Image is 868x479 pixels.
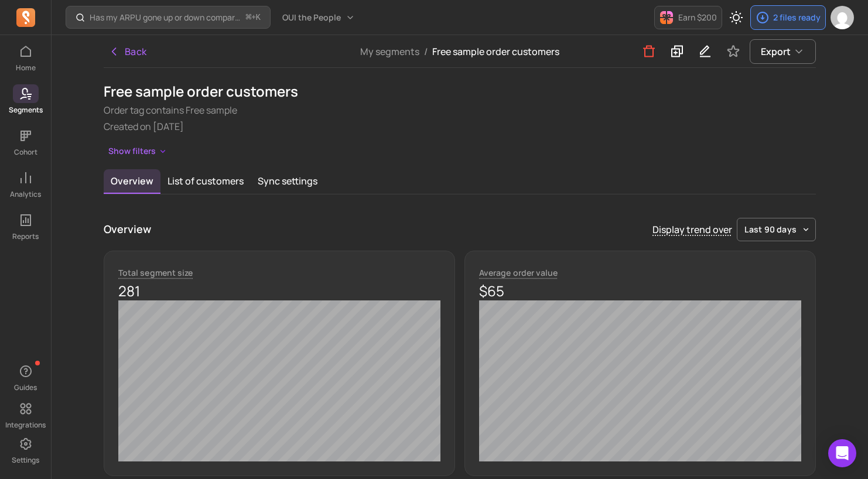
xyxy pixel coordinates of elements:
button: Toggle favorite [722,40,745,63]
p: Integrations [5,420,46,430]
p: 281 [118,282,440,300]
button: Export [750,39,816,64]
button: OUI the People [275,7,362,28]
img: avatar [831,6,854,29]
span: Free sample order customers [432,45,559,58]
button: last 90 days [737,218,816,241]
p: Cohort [14,148,37,157]
div: Open Intercom Messenger [828,439,856,467]
button: Has my ARPU gone up or down compared to last month or last year?⌘+K [66,6,271,29]
span: Total segment size [118,267,193,278]
span: Average order value [479,267,558,278]
button: Overview [104,169,160,194]
button: List of customers [160,169,251,193]
p: Home [16,63,36,73]
p: Settings [12,456,39,465]
button: Guides [13,360,39,395]
a: My segments [360,45,419,58]
p: Guides [14,383,37,392]
p: Reports [12,232,39,241]
h1: Free sample order customers [104,82,816,101]
button: Back [104,40,152,63]
button: Toggle dark mode [725,6,748,29]
p: 2 files ready [773,12,821,23]
canvas: chart [479,300,801,461]
p: Earn $200 [678,12,717,23]
span: Export [761,45,791,59]
p: Has my ARPU gone up or down compared to last month or last year? [90,12,241,23]
p: Order tag contains Free sample [104,103,816,117]
button: 2 files ready [750,5,826,30]
button: Show filters [104,143,172,160]
kbd: ⌘ [245,11,252,25]
span: + [246,11,261,23]
p: Segments [9,105,43,115]
kbd: K [256,13,261,22]
p: $65 [479,282,801,300]
p: Display trend over [652,223,732,237]
span: last 90 days [744,224,797,235]
canvas: chart [118,300,440,461]
p: Analytics [10,190,41,199]
p: Created on [DATE] [104,119,816,134]
button: Sync settings [251,169,324,193]
button: Earn $200 [654,6,722,29]
span: / [419,45,432,58]
p: Overview [104,221,151,237]
span: OUI the People [282,12,341,23]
